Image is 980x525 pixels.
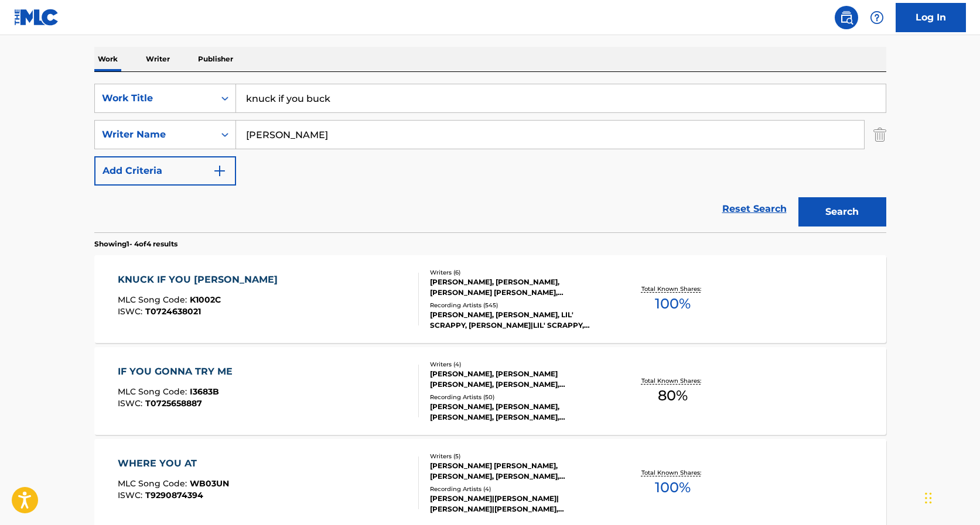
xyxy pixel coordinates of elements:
div: KNUCK IF YOU [PERSON_NAME] [118,273,284,287]
div: [PERSON_NAME], [PERSON_NAME], [PERSON_NAME] [PERSON_NAME], [PERSON_NAME], [PERSON_NAME], [PERSON_... [430,277,607,298]
p: Writer [142,47,173,71]
img: Delete Criterion [873,120,886,149]
p: Publisher [194,47,237,71]
span: MLC Song Code : [118,386,190,397]
div: Work Title [102,91,207,105]
span: T9290874394 [145,490,203,500]
div: [PERSON_NAME], [PERSON_NAME] [PERSON_NAME], [PERSON_NAME], [PERSON_NAME] [430,369,607,390]
div: Writers ( 5 ) [430,452,607,461]
a: KNUCK IF YOU [PERSON_NAME]MLC Song Code:K1002CISWC:T0724638021Writers (6)[PERSON_NAME], [PERSON_N... [94,255,886,343]
span: WB03UN [190,478,229,489]
button: Search [798,197,886,227]
div: [PERSON_NAME]|[PERSON_NAME]|[PERSON_NAME]|[PERSON_NAME], [PERSON_NAME],[PERSON_NAME],[PERSON_NAME... [430,493,607,514]
span: 100 % [655,293,691,314]
div: Recording Artists ( 545 ) [430,301,607,310]
span: ISWC : [118,398,145,409]
form: Search Form [94,84,886,232]
span: 100 % [655,477,691,498]
div: Recording Artists ( 50 ) [430,393,607,402]
span: T0725658887 [145,398,202,409]
button: Add Criteria [94,156,236,186]
div: Writers ( 6 ) [430,268,607,277]
p: Total Known Shares: [641,468,704,477]
span: K1002C [190,294,221,305]
p: Work [94,47,121,71]
div: [PERSON_NAME] [PERSON_NAME], [PERSON_NAME], [PERSON_NAME], [PERSON_NAME] [PERSON_NAME] [PERSON_NAME] [430,461,607,482]
p: Total Known Shares: [641,284,704,293]
span: ISWC : [118,490,145,500]
img: 9d2ae6d4665cec9f34b9.svg [213,164,227,178]
div: Drag [925,481,932,516]
div: [PERSON_NAME], [PERSON_NAME], LIL' SCRAPPY, [PERSON_NAME]|LIL' SCRAPPY, [PERSON_NAME]|LIL' SCRAPP... [430,310,607,331]
img: MLC Logo [14,9,59,26]
span: I3683B [190,386,219,397]
span: ISWC : [118,306,145,317]
div: [PERSON_NAME], [PERSON_NAME], [PERSON_NAME], [PERSON_NAME], [PERSON_NAME] [430,402,607,423]
p: Total Known Shares: [641,376,704,385]
a: Log In [896,3,966,32]
div: Writers ( 4 ) [430,360,607,369]
span: T0724638021 [145,306,201,317]
span: MLC Song Code : [118,478,190,489]
div: Recording Artists ( 4 ) [430,485,607,493]
a: Public Search [835,6,858,29]
img: search [839,11,853,25]
div: Writer Name [102,128,207,142]
p: Showing 1 - 4 of 4 results [94,239,177,249]
a: IF YOU GONNA TRY MEMLC Song Code:I3683BISWC:T0725658887Writers (4)[PERSON_NAME], [PERSON_NAME] [P... [94,347,886,435]
img: help [870,11,884,25]
span: 80 % [658,385,688,406]
div: WHERE YOU AT [118,457,229,471]
div: Help [865,6,889,29]
a: Reset Search [716,196,793,222]
span: MLC Song Code : [118,294,190,305]
div: IF YOU GONNA TRY ME [118,365,238,379]
iframe: Chat Widget [921,469,980,525]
